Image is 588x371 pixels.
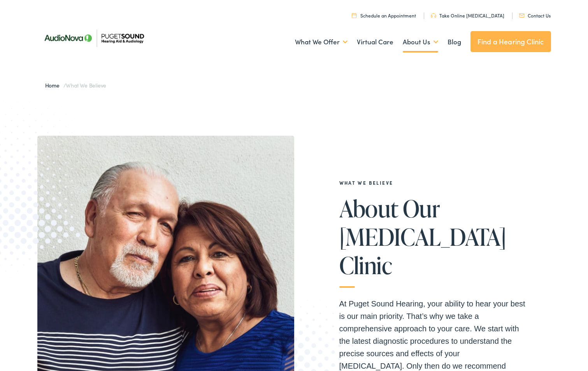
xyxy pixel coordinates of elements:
span: Our [403,196,440,221]
a: Blog [448,28,461,56]
a: Virtual Care [357,28,393,56]
a: Contact Us [519,12,551,19]
a: What We Offer [295,28,348,56]
img: utility icon [352,13,356,18]
a: Take Online [MEDICAL_DATA] [431,12,504,19]
a: Schedule an Appointment [352,12,416,19]
a: Find a Hearing Clinic [470,31,551,52]
h2: What We Believe [339,180,526,185]
span: Clinic [339,252,392,278]
img: utility icon [519,14,525,17]
a: About Us [403,28,438,56]
span: About [339,196,398,221]
img: utility icon [431,13,436,18]
span: [MEDICAL_DATA] [339,224,506,250]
